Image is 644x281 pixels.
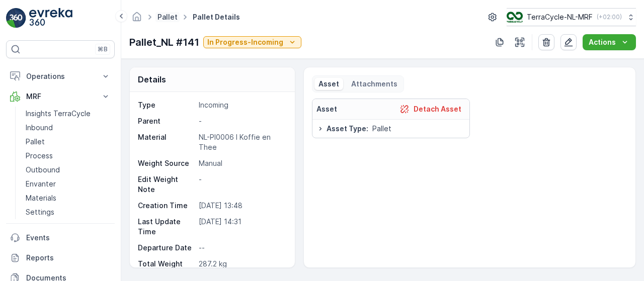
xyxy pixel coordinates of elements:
[507,12,523,23] img: TC_v739CUj.png
[22,163,115,177] a: Outbound
[507,8,636,26] button: TerraCycle-NL-MRF(+02:00)
[129,35,199,50] p: Pallet_NL #141
[199,132,284,152] p: NL-PI0006 I Koffie en Thee
[199,201,284,211] p: [DATE] 13:48
[26,179,56,189] p: Envanter
[22,177,115,191] a: Envanter
[22,205,115,219] a: Settings
[138,116,195,126] p: Parent
[29,8,72,28] img: logo_light-DOdMpM7g.png
[583,34,636,50] button: Actions
[26,233,111,243] p: Events
[199,259,284,269] p: 287.2 kg
[199,158,284,168] p: Manual
[26,91,95,102] p: MRF
[138,174,195,195] p: Edit Weight Note
[527,12,593,22] p: TerraCycle-NL-MRF
[138,217,195,237] p: Last Update Time
[395,103,465,115] button: Detach Asset
[26,71,95,81] p: Operations
[203,36,301,48] button: In Progress-Incoming
[22,149,115,163] a: Process
[207,37,283,47] p: In Progress-Incoming
[26,207,54,217] p: Settings
[98,45,108,53] p: ⌘B
[138,201,195,211] p: Creation Time
[597,13,622,21] p: ( +02:00 )
[6,86,115,107] button: MRF
[22,121,115,135] a: Inbound
[138,158,195,168] p: Weight Source
[6,66,115,86] button: Operations
[351,79,397,89] p: Attachments
[26,109,91,119] p: Insights TerraCycle
[589,37,616,47] p: Actions
[6,8,26,28] img: logo
[26,123,53,133] p: Inbound
[138,259,195,269] p: Total Weight
[414,104,461,114] p: Detach Asset
[26,151,53,161] p: Process
[318,79,339,89] p: Asset
[26,193,56,203] p: Materials
[138,73,166,85] p: Details
[316,104,337,114] p: Asset
[157,13,178,21] a: Pallet
[199,100,284,110] p: Incoming
[191,12,242,22] span: Pallet Details
[26,165,60,175] p: Outbound
[199,116,284,126] p: -
[26,253,111,263] p: Reports
[22,191,115,205] a: Materials
[138,132,195,152] p: Material
[199,243,284,253] p: --
[6,248,115,268] a: Reports
[26,137,45,147] p: Pallet
[138,243,195,253] p: Departure Date
[131,15,142,24] a: Homepage
[22,107,115,121] a: Insights TerraCycle
[138,100,195,110] p: Type
[199,174,284,195] p: -
[6,228,115,248] a: Events
[22,135,115,149] a: Pallet
[199,217,284,237] p: [DATE] 14:31
[327,124,368,134] span: Asset Type :
[372,124,391,134] span: Pallet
